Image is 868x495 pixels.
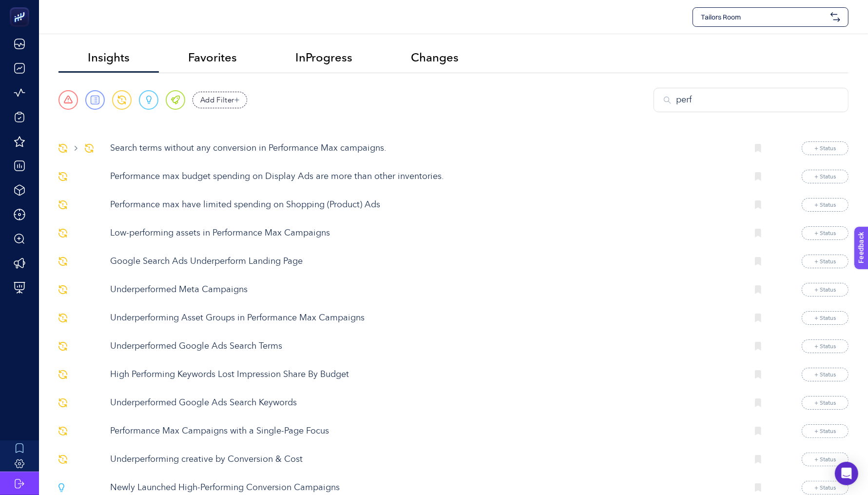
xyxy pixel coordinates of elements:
[755,398,762,407] img: Bookmark icon
[835,462,858,485] div: Open Intercom Messenger
[110,396,740,410] p: Underperformed Google Ads Search Keywords
[58,144,67,153] img: svg%3e
[755,144,762,153] img: Bookmark icon
[802,283,849,297] button: + Status
[802,396,849,410] button: + Status
[802,339,849,353] button: + Status
[110,425,740,438] p: Performance Max Campaigns with a Single-Page Focus
[802,453,849,466] button: + Status
[802,368,849,381] button: + Status
[755,483,762,492] img: Bookmark icon
[85,144,94,153] img: svg%3e
[200,95,234,106] span: Add Filter
[830,12,840,22] img: svg%3e
[701,12,827,22] span: Tailors Room
[58,200,67,209] img: svg%3e
[110,340,740,353] p: Underperformed Google Ads Search Terms
[110,481,740,495] p: Newly Launched High-Performing Conversion Campaigns
[802,226,849,240] button: + Status
[755,229,762,238] img: Bookmark icon
[110,312,740,325] p: Underperforming Asset Groups in Performance Max Campaigns
[58,398,67,407] img: svg%3e
[58,229,67,238] img: svg%3e
[802,311,849,325] button: + Status
[110,368,740,381] p: High Performing Keywords Lost Impression Share By Budget
[755,427,762,436] img: Bookmark icon
[75,146,77,151] img: Chevron Right
[188,51,237,64] span: Favorites
[58,370,67,379] img: svg%3e
[110,255,740,268] p: Google Search Ads Underperform Landing Page
[755,342,762,351] img: Bookmark icon
[58,455,67,464] img: svg%3e
[802,255,849,268] button: + Status
[676,94,838,107] input: Search Insight
[755,285,762,294] img: Bookmark icon
[755,257,762,266] img: Bookmark icon
[58,285,67,294] img: svg%3e
[802,481,849,495] button: + Status
[234,98,239,102] img: add filter
[110,170,740,183] p: Performance max budget spending on Display Ads are more than other inventories.
[802,141,849,155] button: + Status
[411,51,459,64] span: Changes
[110,142,740,155] p: Search terms without any conversion in Performance Max campaigns.
[802,170,849,183] button: + Status
[58,257,67,266] img: svg%3e
[755,200,762,209] img: Bookmark icon
[88,51,130,64] span: Insights
[110,198,740,212] p: Performance max have limited spending on Shopping (Product) Ads
[664,97,671,104] img: Search Insight
[58,342,67,351] img: svg%3e
[58,427,67,436] img: svg%3e
[802,198,849,212] button: + Status
[755,455,762,464] img: Bookmark icon
[6,3,37,11] span: Feedback
[755,314,762,322] img: Bookmark icon
[802,424,849,438] button: + Status
[58,483,64,492] img: svg%3e
[110,227,740,240] p: Low-performing assets in Performance Max Campaigns
[58,172,67,181] img: svg%3e
[755,172,762,181] img: Bookmark icon
[295,51,352,64] span: InProgress
[755,370,762,379] img: Bookmark icon
[58,314,67,322] img: svg%3e
[110,283,740,297] p: Underperformed Meta Campaigns
[110,453,740,466] p: Underperforming creative by Conversion & Cost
